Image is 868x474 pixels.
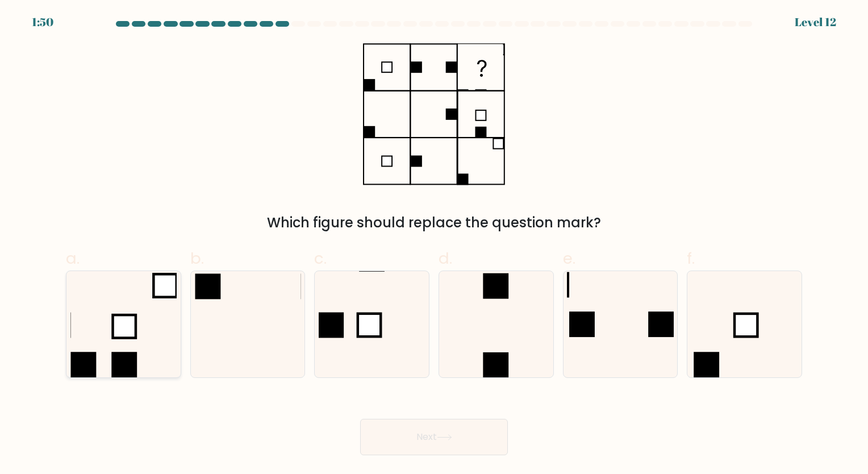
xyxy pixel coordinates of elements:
[32,14,53,31] div: 1:50
[360,419,508,455] button: Next
[190,247,204,269] span: b.
[73,213,795,233] div: Which figure should replace the question mark?
[563,247,575,269] span: e.
[795,14,836,31] div: Level 12
[439,247,452,269] span: d.
[314,247,327,269] span: c.
[687,247,695,269] span: f.
[66,247,80,269] span: a.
